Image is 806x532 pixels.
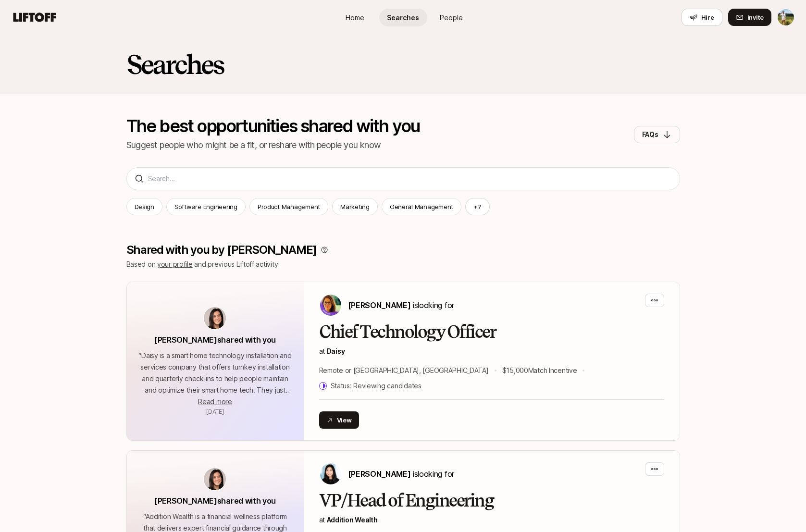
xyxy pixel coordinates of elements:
[327,516,378,524] a: Addition Wealth
[126,50,224,79] h2: Searches
[348,469,411,479] span: [PERSON_NAME]
[379,9,427,26] a: Searches
[204,307,226,329] img: avatar-url
[777,9,794,26] button: Tyler Kieft
[390,202,453,211] p: General Management
[198,396,232,408] button: Read more
[331,9,379,26] a: Home
[682,9,722,26] button: Hire
[728,9,771,26] button: Invite
[440,12,463,23] span: People
[340,202,370,211] p: Marketing
[198,397,232,406] span: Read more
[353,382,421,390] span: Reviewing candidates
[135,202,154,211] p: Design
[778,9,794,25] img: Tyler Kieft
[258,202,320,211] p: Product Management
[348,299,454,311] p: is looking for
[319,491,664,510] h2: VP/Head of Engineering
[387,12,419,23] span: Searches
[154,335,276,345] span: [PERSON_NAME] shared with you
[331,380,422,392] p: Status:
[320,295,341,316] img: Rebecca Hochreiter
[206,408,224,415] span: June 10, 2025 10:00am
[642,129,658,140] p: FAQs
[319,322,664,342] h2: Chief Technology Officer
[148,173,672,185] input: Search...
[154,496,276,506] span: [PERSON_NAME] shared with you
[346,12,364,23] span: Home
[319,514,664,526] p: at
[348,300,411,310] span: [PERSON_NAME]
[204,468,226,490] img: avatar-url
[157,260,193,268] a: your profile
[126,259,680,270] p: Based on and previous Liftoff activity
[502,365,577,376] p: $15,000 Match Incentive
[319,411,360,429] button: View
[701,12,714,22] span: Hire
[126,138,420,152] p: Suggest people who might be a fit, or reshare with people you know
[126,243,317,257] p: Shared with you by [PERSON_NAME]
[126,117,420,135] p: The best opportunities shared with you
[319,365,489,376] p: Remote or [GEOGRAPHIC_DATA], [GEOGRAPHIC_DATA]
[327,347,345,355] a: Daisy
[427,9,475,26] a: People
[319,346,664,357] p: at
[348,468,454,480] p: is looking for
[747,12,764,22] span: Invite
[174,202,237,211] p: Software Engineering
[138,350,292,396] p: “ Daisy is a smart home technology installation and services company that offers turnkey installa...
[465,198,490,215] button: +7
[634,126,680,143] button: FAQs
[320,463,341,484] img: Amy Chou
